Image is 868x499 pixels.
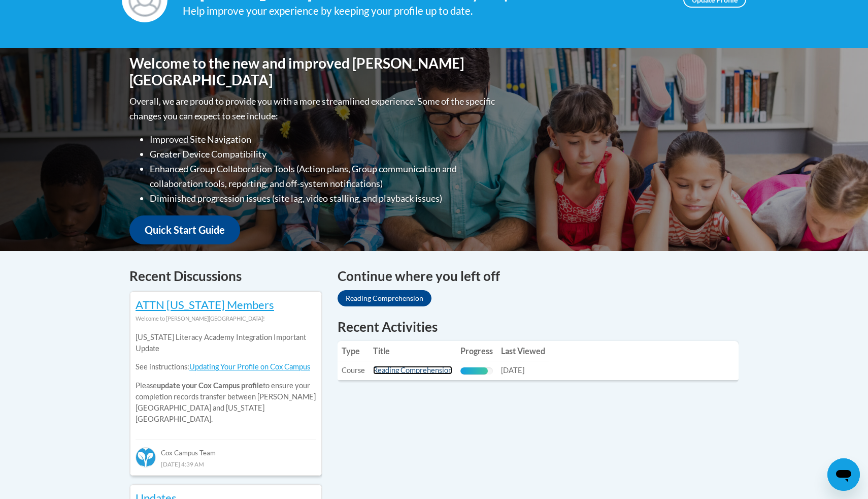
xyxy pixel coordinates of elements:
[136,458,316,470] div: [DATE] 4:39 AM
[373,366,452,375] a: Reading Comprehension
[460,367,488,375] div: Progress, %
[338,290,431,306] a: Reading Comprehension
[129,215,240,244] a: Quick Start Guide
[150,132,497,147] li: Improved Site Navigation
[136,298,274,311] a: ATTN [US_STATE] Members
[369,341,456,361] th: Title
[136,313,316,324] div: Welcome to [PERSON_NAME][GEOGRAPHIC_DATA]!
[150,147,497,162] li: Greater Device Compatibility
[338,318,739,336] h1: Recent Activities
[157,381,263,390] b: update your Cox Campus profile
[497,341,549,361] th: Last Viewed
[150,191,497,206] li: Diminished progression issues (site lag, video stalling, and playback issues)
[338,341,369,361] th: Type
[183,3,668,19] div: Help improve your experience by keeping your profile up to date.
[136,361,316,372] p: See instructions:
[136,447,156,467] img: Cox Campus Team
[338,266,739,286] h4: Continue where you left off
[136,324,316,432] div: Please to ensure your completion records transfer between [PERSON_NAME][GEOGRAPHIC_DATA] and [US_...
[129,266,322,286] h4: Recent Discussions
[129,55,497,89] h1: Welcome to the new and improved [PERSON_NAME][GEOGRAPHIC_DATA]
[150,162,497,191] li: Enhanced Group Collaboration Tools (Action plans, Group communication and collaboration tools, re...
[136,440,316,458] div: Cox Campus Team
[136,332,316,354] p: [US_STATE] Literacy Academy Integration Important Update
[501,366,524,375] span: [DATE]
[342,366,365,375] span: Course
[129,94,497,123] p: Overall, we are proud to provide you with a more streamlined experience. Some of the specific cha...
[827,458,860,491] iframe: Button to launch messaging window
[456,341,497,361] th: Progress
[189,362,310,371] a: Updating Your Profile on Cox Campus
